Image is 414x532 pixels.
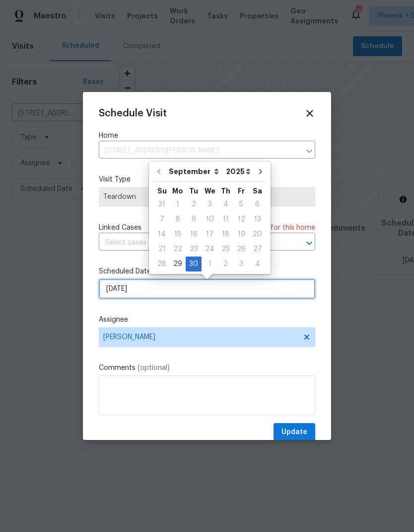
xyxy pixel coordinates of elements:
div: Thu Sep 25 2025 [218,242,233,257]
div: Fri Oct 03 2025 [233,257,249,271]
div: Mon Sep 29 2025 [170,257,186,271]
div: Sat Oct 04 2025 [249,257,266,271]
button: Go to next month [253,162,268,181]
span: Teardown [103,192,311,202]
div: Wed Sep 03 2025 [202,197,218,212]
div: 4 [218,197,233,211]
abbr: Monday [172,187,183,194]
button: Open [302,236,316,250]
abbr: Tuesday [189,187,198,194]
div: 27 [249,242,266,256]
abbr: Sunday [157,187,167,194]
span: Schedule Visit [99,108,167,118]
div: 3 [202,197,218,211]
div: 14 [154,227,170,241]
span: Update [281,426,307,439]
div: Wed Sep 17 2025 [202,227,218,242]
div: 1 [202,257,218,271]
div: 9 [186,212,202,226]
div: 19 [233,227,249,241]
div: 12 [233,212,249,226]
div: 2 [218,257,233,271]
div: Sat Sep 06 2025 [249,197,266,212]
div: 16 [186,227,202,241]
div: Thu Sep 18 2025 [218,227,233,242]
div: Thu Sep 04 2025 [218,197,233,212]
div: 13 [249,212,266,226]
div: Tue Sep 16 2025 [186,227,202,242]
div: Sun Sep 14 2025 [154,227,170,242]
div: 5 [233,197,249,211]
div: Sun Sep 21 2025 [154,242,170,257]
abbr: Thursday [221,187,230,194]
div: 30 [186,257,202,271]
div: Wed Sep 10 2025 [202,212,218,227]
div: 22 [170,242,186,256]
abbr: Saturday [253,187,262,194]
div: Sun Aug 31 2025 [154,197,170,212]
div: 2 [186,197,202,211]
div: 6 [249,197,266,211]
div: Tue Sep 23 2025 [186,242,202,257]
div: 20 [249,227,266,241]
div: 31 [154,197,170,211]
div: 1 [170,197,186,211]
button: Go to previous month [151,162,166,181]
div: Tue Sep 09 2025 [186,212,202,227]
div: 7 [154,212,170,226]
div: Mon Sep 22 2025 [170,242,186,257]
label: Home [99,131,315,141]
div: Tue Sep 30 2025 [186,257,202,271]
div: 8 [170,212,186,226]
div: 28 [154,257,170,271]
div: 23 [186,242,202,256]
div: 15 [170,227,186,241]
span: Linked Cases [99,223,141,233]
div: Wed Sep 24 2025 [202,242,218,257]
span: (optional) [138,364,170,371]
div: Sat Sep 13 2025 [249,212,266,227]
div: Mon Sep 01 2025 [170,197,186,212]
div: Fri Sep 12 2025 [233,212,249,227]
div: 10 [202,212,218,226]
div: Sat Sep 20 2025 [249,227,266,242]
abbr: Friday [238,187,245,194]
div: Sat Sep 27 2025 [249,242,266,257]
button: Update [274,423,315,442]
div: Sun Sep 07 2025 [154,212,170,227]
label: Scheduled Date [99,266,315,276]
div: 11 [218,212,233,226]
abbr: Wednesday [205,187,215,194]
div: Fri Sep 19 2025 [233,227,249,242]
div: Tue Sep 02 2025 [186,197,202,212]
span: Close [304,108,315,119]
div: Fri Sep 26 2025 [233,242,249,257]
div: Fri Sep 05 2025 [233,197,249,212]
div: 21 [154,242,170,256]
select: Month [166,164,223,179]
div: 25 [218,242,233,256]
span: [PERSON_NAME] [103,333,298,341]
label: Assignee [99,315,315,325]
div: 3 [233,257,249,271]
select: Year [223,164,253,179]
div: Thu Oct 02 2025 [218,257,233,271]
label: Visit Type [99,175,315,184]
div: 29 [170,257,186,271]
input: Select cases [99,235,287,251]
input: Enter in an address [99,143,300,159]
div: 24 [202,242,218,256]
div: 26 [233,242,249,256]
div: Mon Sep 08 2025 [170,212,186,227]
input: M/D/YYYY [99,279,315,299]
label: Comments [99,363,315,373]
div: Mon Sep 15 2025 [170,227,186,242]
div: 18 [218,227,233,241]
div: 4 [249,257,266,271]
div: Sun Sep 28 2025 [154,257,170,271]
div: Thu Sep 11 2025 [218,212,233,227]
div: Wed Oct 01 2025 [202,257,218,271]
div: 17 [202,227,218,241]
